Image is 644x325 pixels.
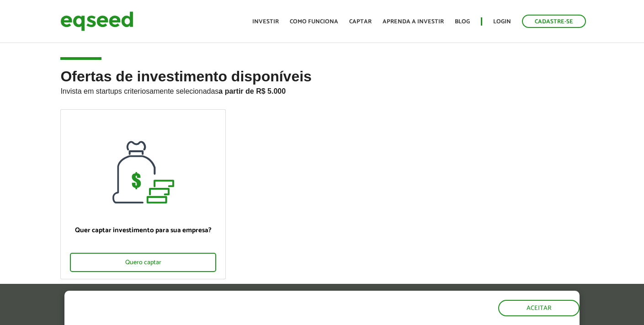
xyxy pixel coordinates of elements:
[60,85,583,96] p: Invista em startups criteriosamente selecionadas
[60,69,583,109] h2: Ofertas de investimento disponíveis
[455,19,470,25] a: Blog
[290,19,338,25] a: Como funciona
[383,19,444,25] a: Aprenda a investir
[70,226,216,234] p: Quer captar investimento para sua empresa?
[498,300,580,316] button: Aceitar
[60,109,225,279] a: Quer captar investimento para sua empresa? Quero captar
[60,9,133,33] img: EqSeed
[493,19,511,25] a: Login
[64,291,373,319] h5: O site da EqSeed utiliza cookies para melhorar sua navegação.
[252,19,279,25] a: Investir
[218,87,286,95] strong: a partir de R$ 5.000
[349,19,372,25] a: Captar
[522,15,586,28] a: Cadastre-se
[70,253,216,272] div: Quero captar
